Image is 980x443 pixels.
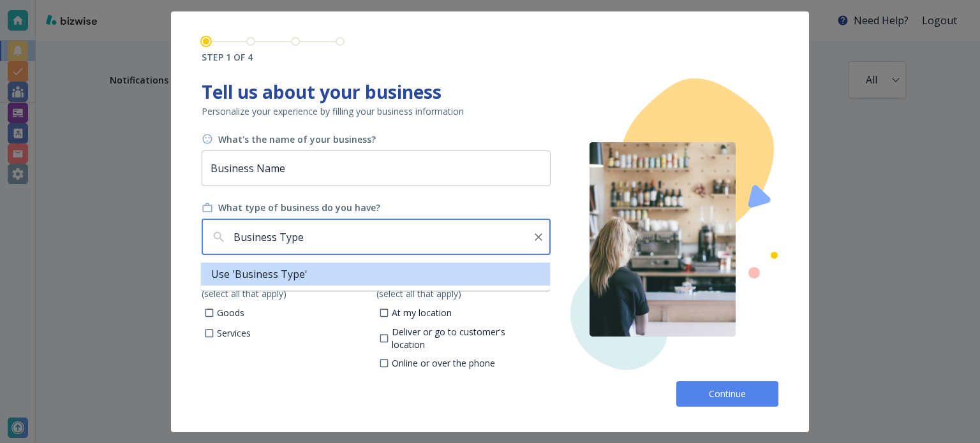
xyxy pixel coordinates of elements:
[231,225,526,249] input: Search for your business type
[202,78,551,105] h1: Tell us about your business
[392,357,495,370] p: Online or over the phone
[202,287,376,300] p: (select all that apply)
[201,263,550,286] li: Use 'Business Type'
[707,388,748,400] span: Continue
[218,201,380,214] h6: What type of business do you have?
[376,287,551,300] p: (select all that apply)
[202,150,551,186] input: Your business name
[530,228,547,246] button: Clear
[202,50,345,63] h6: STEP 1 OF 4
[392,326,541,351] p: Deliver or go to customer's location
[676,381,778,407] button: Continue
[202,105,551,118] p: Personalize your experience by filling your business information
[392,307,452,319] p: At my location
[217,307,244,319] p: Goods
[217,327,251,340] p: Services
[218,133,376,146] h6: What's the name of your business?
